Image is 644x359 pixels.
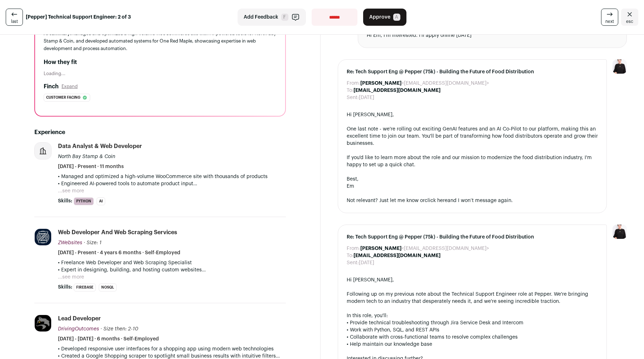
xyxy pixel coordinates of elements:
[58,142,142,150] div: Data Analyst & Web Developer
[46,94,80,101] span: Customer facing
[58,197,72,205] span: Skills:
[360,81,401,86] b: [PERSON_NAME]
[281,14,288,21] span: F
[58,326,99,331] span: DrivingOutcomes
[58,315,101,323] div: Lead Developer
[601,9,618,26] a: next
[35,315,51,331] img: 62eb372e927a502b37f48283ab8ca497b9ffb0a13f294bce71d446745e23a085.jpg
[97,197,105,205] li: AI
[58,274,84,281] button: ...see more
[367,32,618,39] div: Hi Em, I'm interested. I'll apply online [DATE]
[353,88,440,93] b: [EMAIL_ADDRESS][DOMAIN_NAME]
[347,94,359,101] dt: Sent:
[58,228,177,236] div: Web Developer and Web Scraping Services
[425,198,448,203] a: click here
[347,341,598,348] div: • Help maintain our knowledge base
[369,14,390,21] span: Approve
[613,225,627,239] img: 9240684-medium_jpg
[626,19,633,24] span: esc
[58,345,286,353] p: • Developed responsive user interfaces for a shopping app using modern web technologies
[58,173,286,180] p: • Managed and optimized a high-volume WooCommerce site with thousands of products
[44,71,277,77] div: Loading...
[347,233,598,241] span: Re: Tech Support Eng @ Pepper (75k) - Building the Future of Food Distribution
[58,240,82,245] span: ZWebsites
[58,249,180,256] span: [DATE] - Present · 4 years 6 months · Self-Employed
[359,259,374,266] dd: [DATE]
[44,58,277,67] h2: How they fit
[347,276,598,284] div: Hi [PERSON_NAME],
[62,84,78,89] button: Expand
[58,284,72,291] span: Skills:
[347,252,353,259] dt: To:
[347,111,598,204] div: Hi [PERSON_NAME], One last note - we're rolling out exciting GenAI features and an AI Co-Pilot to...
[11,19,18,24] span: last
[347,245,360,252] dt: From:
[347,87,353,94] dt: To:
[58,163,124,170] span: [DATE] - Present · 11 months
[35,229,51,245] img: 553ac7c6cc36c58feff1e4c011a56ea26f06a7989610934b341ebbd5edb29542.jpg
[44,30,277,52] div: Managed and optimized a high-volume WooCommerce site with AI-powered tools for North Bay Stamp & ...
[347,259,359,266] dt: Sent:
[363,9,406,26] button: Approve A
[359,94,374,101] dd: [DATE]
[347,291,598,305] div: Following up on my previous note about the Technical Support Engineer role at Pepper. We're bring...
[393,14,400,21] span: A
[347,80,360,87] dt: From:
[238,9,306,26] button: Add Feedback F
[347,326,598,334] div: • Work with Python, SQL, and REST APIs
[58,187,84,195] button: ...see more
[347,68,598,75] span: Re: Tech Support Eng @ Pepper (75k) - Building the Future of Food Distribution
[74,284,96,291] li: Firebase
[58,154,115,159] span: North Bay Stamp & Coin
[244,14,278,21] span: Add Feedback
[58,180,286,187] p: • Engineered AI-powered tools to automate product input
[360,80,489,87] dd: <[EMAIL_ADDRESS][DOMAIN_NAME]>
[6,9,23,26] a: last
[58,335,159,343] span: [DATE] - [DATE] · 6 months · Self-Employed
[621,9,638,26] a: Close
[58,259,286,266] p: • Freelance Web Developer and Web Scraping Specialist
[347,334,598,341] div: • Collaborate with cross-functional teams to resolve complex challenges
[605,19,614,24] span: next
[58,266,286,274] p: • Expert in designing, building, and hosting custom websites
[34,128,286,137] h2: Experience
[74,197,94,205] li: Python
[347,319,598,326] div: • Provide technical troubleshooting through Jira Service Desk and Intercom
[44,82,59,91] h2: Finch
[360,246,401,251] b: [PERSON_NAME]
[101,326,138,331] span: · Size then: 2-10
[353,253,440,258] b: [EMAIL_ADDRESS][DOMAIN_NAME]
[35,143,51,159] img: company-logo-placeholder-414d4e2ec0e2ddebbe968bf319fdfe5acfe0c9b87f798d344e800bc9a89632a0.png
[99,284,117,291] li: NoSQL
[613,59,627,74] img: 9240684-medium_jpg
[347,312,598,319] div: In this role, you'll:
[26,14,131,21] strong: [Pepper] Technical Support Engineer: 2 of 3
[84,240,102,245] span: · Size: 1
[360,245,489,252] dd: <[EMAIL_ADDRESS][DOMAIN_NAME]>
